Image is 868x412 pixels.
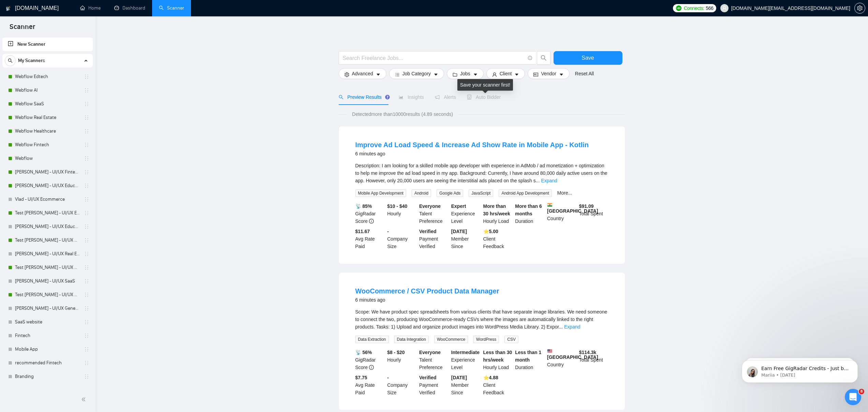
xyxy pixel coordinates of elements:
span: WooCommerce [434,336,468,343]
a: NEW Web Design EdTech [15,383,80,397]
span: Scope: We have product spec spreadsheets from various clients that have separate image libraries.... [355,309,607,330]
a: Vlad - UI/UX Ecommerce [15,193,80,206]
span: WordPress [473,336,499,343]
b: - [387,375,389,380]
span: info-circle [369,365,374,370]
span: folder [453,72,457,77]
span: CSV [504,336,518,343]
span: holder [84,142,89,148]
span: Google Ads [437,189,463,197]
a: setting [854,5,865,11]
b: Verified [419,229,437,234]
span: info-circle [528,56,532,60]
a: Webflow Real Estate [15,111,80,124]
div: Hourly Load [482,202,514,225]
a: WooCommerce / CSV Product Data Manager [355,287,499,295]
a: [PERSON_NAME] - UI/UX Fintech [15,165,80,179]
span: double-left [81,396,88,403]
span: caret-down [376,72,381,77]
span: Advanced [352,70,373,77]
a: [PERSON_NAME] - UI/UX Education [15,179,80,193]
span: holder [84,210,89,216]
div: Experience Level [450,202,482,225]
span: search [339,95,343,100]
span: robot [467,95,472,100]
b: Intermediate [451,350,480,355]
span: Client [500,70,512,77]
a: Webflow AI [15,83,80,97]
a: homeHome [80,5,101,11]
button: search [5,55,16,66]
span: holder [84,156,89,161]
a: [PERSON_NAME] - UI/UX SaaS [15,274,80,288]
div: Client Feedback [482,374,514,396]
a: New Scanner [8,37,87,51]
a: Fintech [15,329,80,342]
span: holder [84,128,89,134]
span: 566 [706,4,713,12]
span: Preview Results [339,94,388,100]
span: holder [84,306,89,311]
div: GigRadar Score [354,349,386,371]
a: Improve Ad Load Speed & Increase Ad Show Rate in Mobile App - Kotlin [355,141,589,149]
span: notification [435,95,440,100]
b: $7.75 [355,375,367,380]
a: Webflow Edtech [15,70,80,83]
a: Branding [15,370,80,383]
span: Connects: [684,4,704,12]
div: Duration [514,349,546,371]
a: Expand [564,324,580,330]
span: bars [395,72,400,77]
div: Company Size [386,374,418,396]
a: Webflow [15,152,80,165]
b: 📡 85% [355,203,372,209]
a: Test [PERSON_NAME] - UI/UX Real Estate [15,233,80,247]
img: 🇮🇳 [547,202,552,207]
span: Save [582,54,594,62]
span: idcard [533,72,538,77]
b: [GEOGRAPHIC_DATA] [547,349,598,360]
div: Talent Preference [418,202,450,225]
a: Mobile App [15,342,80,356]
span: holder [84,101,89,107]
div: Payment Verified [418,374,450,396]
div: Avg Rate Paid [354,374,386,396]
div: Hourly [386,202,418,225]
a: Expand [541,178,557,183]
span: holder [84,115,89,120]
a: Webflow Healthcare [15,124,80,138]
span: Auto Bidder [467,94,501,100]
input: Search Freelance Jobs... [343,54,525,62]
span: Data Extraction [355,336,389,343]
span: holder [84,183,89,188]
span: user [492,72,497,77]
b: 📡 56% [355,350,372,355]
button: search [537,51,550,65]
span: Android [412,189,431,197]
span: Detected more than 10000 results (4.89 seconds) [347,110,458,118]
li: New Scanner [2,37,93,51]
span: ... [536,178,540,183]
b: $ 91.09 [579,203,594,209]
div: Avg Rate Paid [354,228,386,250]
span: holder [84,265,89,270]
span: My Scanners [18,54,45,67]
b: [GEOGRAPHIC_DATA] [547,202,598,214]
img: upwork-logo.png [676,5,681,11]
div: Member Since [450,228,482,250]
b: ⭐️ 4.88 [483,375,498,380]
div: Country [546,349,578,371]
iframe: Intercom notifications message [732,346,868,394]
span: holder [84,278,89,284]
a: SaaS website [15,315,80,329]
span: holder [84,224,89,229]
div: Tooltip anchor [384,94,391,100]
span: holder [84,319,89,325]
span: info-circle [369,219,374,224]
b: Everyone [419,203,441,209]
span: holder [84,333,89,338]
a: Webflow Fintech [15,138,80,152]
